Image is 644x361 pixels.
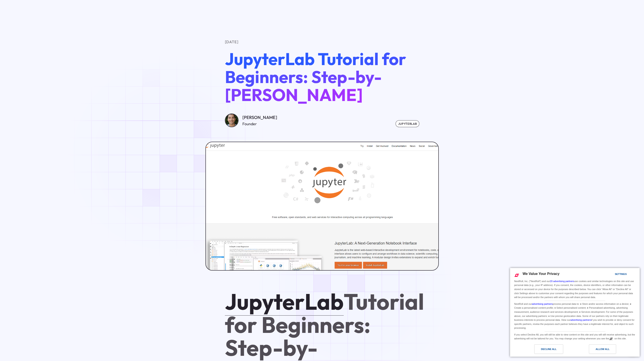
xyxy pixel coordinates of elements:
[615,272,627,276] div: Settings
[513,344,575,356] a: Decline All
[541,347,557,351] div: Decline All
[513,332,636,341] div: If you select Decline All, you will still be able to view content on this site and you will still...
[523,272,560,276] span: We Value Your Privacy
[532,303,553,305] a: advertising partners
[570,319,591,321] a: advertising partners
[225,287,344,316] a: JupyterLab
[396,120,419,127] div: JupyterLab
[596,347,609,351] div: Allow All
[607,271,618,279] a: Settings
[575,344,637,356] a: Allow All
[513,301,636,331] div: NextRoll and our process personal data to: ● Store and/or access information on a device; ● Creat...
[242,121,277,127] div: Founder
[242,114,277,121] div: [PERSON_NAME]
[513,279,636,300] div: NextRoll, Inc. ("NextRoll") and our use cookies and similar technologies on this site and use per...
[550,280,574,282] a: 20 advertising partners
[225,39,419,45] div: [DATE]
[225,48,406,106] span: JupyterLab Tutorial for Beginners: Step-by-[PERSON_NAME]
